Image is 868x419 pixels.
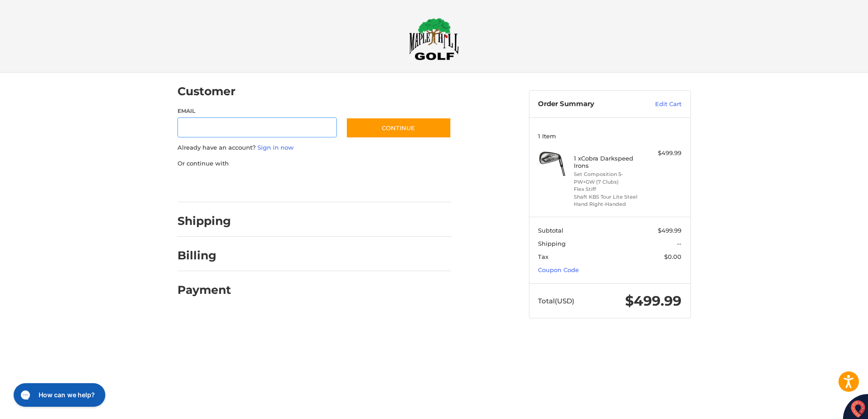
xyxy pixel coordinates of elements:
[174,177,242,193] iframe: PayPal-paypal
[664,253,681,260] span: $0.00
[257,144,294,151] a: Sign in now
[574,155,643,170] h4: 1 x Cobra Darkspeed Irons
[538,132,681,140] h3: 1 Item
[252,177,320,193] iframe: PayPal-paylater
[346,117,451,138] button: Continue
[625,292,681,309] span: $499.99
[538,227,563,234] span: Subtotal
[178,248,231,263] h2: Billing
[9,380,108,410] iframe: Gorgias live chat messenger
[574,193,643,201] li: Shaft KBS Tour Lite Steel
[538,253,548,260] span: Tax
[538,100,636,109] h3: Order Summary
[677,240,681,247] span: --
[178,107,337,115] label: Email
[646,149,681,158] div: $499.99
[574,185,643,193] li: Flex Stiff
[658,227,681,234] span: $499.99
[538,240,566,247] span: Shipping
[538,297,574,305] span: Total (USD)
[178,159,451,168] p: Or continue with
[178,214,231,228] h2: Shipping
[574,171,643,185] li: Set Composition 5-PW+GW (7 Clubs)
[178,283,231,297] h2: Payment
[328,177,396,193] iframe: PayPal-venmo
[409,18,459,60] img: Maple Hill Golf
[178,143,451,152] p: Already have an account?
[538,266,579,273] a: Coupon Code
[636,100,681,109] a: Edit Cart
[574,200,643,208] li: Hand Right-Handed
[178,84,236,98] h2: Customer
